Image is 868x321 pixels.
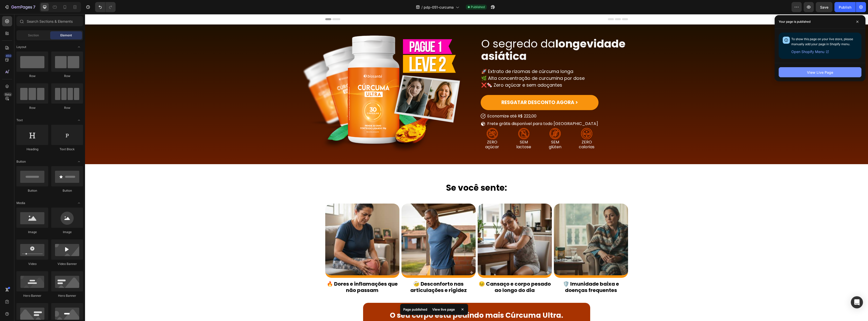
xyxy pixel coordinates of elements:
p: lactose [427,130,450,135]
div: Row [51,106,83,110]
a: RESGATAR DESCONTO AGORA > [396,81,513,96]
div: 450 [5,54,12,58]
span: Button [16,159,26,164]
button: 7 [2,2,38,12]
p: 🚀 Extrato de rizomas de cúrcuma longa [396,54,567,61]
img: [object Object] [240,189,314,264]
span: Published [471,5,485,9]
input: Search Sections & Elements [16,16,83,26]
p: ZERO calorias [491,126,513,135]
strong: longevidade asiática [396,22,540,50]
div: Image [51,230,83,234]
p: O seu corpo está pedindo mais Cúrcuma Ultra. [287,295,496,307]
p: ❌🍬 Zero açúcar e sem adoçantes [396,67,567,74]
p: 🤕 Desconforto nas articulações e rigidez [317,267,390,279]
p: Frete grátis disponível para todo [GEOGRAPHIC_DATA] [402,107,513,113]
span: Layout [16,45,26,49]
div: Hero Banner [51,293,83,298]
div: Publish [839,5,851,10]
div: Button [51,188,83,193]
p: 🛡️ Imunidade baixa e doenças frequentes [469,267,542,279]
span: To show this page on your live store, please manually add your page in Shopify menu. [791,37,853,46]
span: Element [60,33,72,38]
div: Beta [4,92,12,96]
span: / [421,5,423,10]
h2: O segredo da [396,23,567,49]
div: Heading [16,147,48,152]
span: Open Shopify Menu [791,49,824,55]
img: [object Object] [393,189,467,264]
p: 🔥 Dores e inflamações que não passam [241,267,314,279]
div: View Live Page [807,70,833,75]
div: View live page [429,306,458,313]
p: Page published [403,307,427,312]
div: Video Banner [51,262,83,266]
span: Text [16,118,23,122]
h2: Se você sente: [240,167,543,181]
span: pdp-051-curcuma [424,5,454,10]
p: SEM [427,126,450,130]
p: Your page is published [779,19,810,24]
p: 7 [33,4,35,10]
button: Publish [834,2,856,12]
div: Image [16,230,48,234]
p: Economize até R$ 222,00 [402,99,451,105]
div: Video [16,262,48,266]
img: [object Object] [216,18,388,138]
span: Save [820,5,828,9]
img: [object Object] [469,189,543,264]
img: [object Object] [316,189,391,264]
div: Row [16,74,48,78]
div: Undo/Redo [95,2,116,12]
div: Hero Banner [16,293,48,298]
img: [object Object] [433,114,444,125]
div: Text Block [51,147,83,152]
span: Section [28,33,39,38]
iframe: Design area [85,14,868,321]
span: Toggle open [75,43,83,51]
p: SEM [459,126,481,130]
p: 🌿 Alta concentração de curcumina por dose [396,61,567,67]
p: glúten [459,130,481,135]
img: [object Object] [402,114,413,125]
span: Toggle open [75,116,83,124]
span: Toggle open [75,158,83,166]
img: [object Object] [465,114,476,125]
div: Open Intercom Messenger [851,296,863,308]
p: açúcar [396,130,419,135]
div: Button [16,188,48,193]
span: Toggle open [75,199,83,207]
div: Row [51,74,83,78]
img: [object Object] [496,114,507,125]
div: Row [16,106,48,110]
p: RESGATAR DESCONTO AGORA > [416,85,493,92]
button: View Live Page [779,67,861,77]
p: ZERO [396,126,419,130]
button: Save [816,2,832,12]
p: 😣 Cansaço e corpo pesado ao longo do dia [393,267,466,279]
span: Media [16,201,25,205]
